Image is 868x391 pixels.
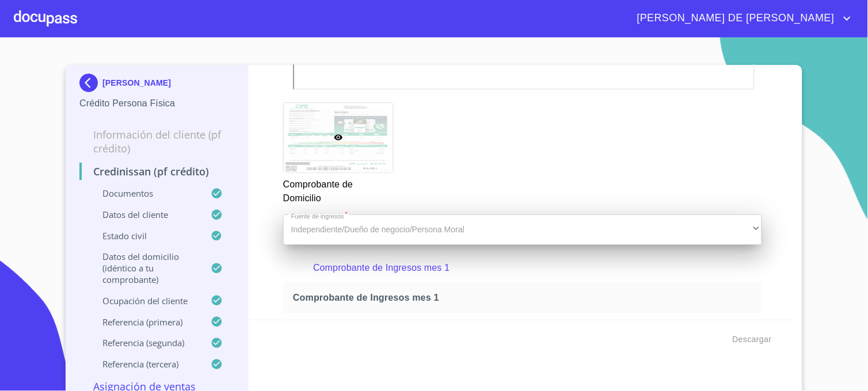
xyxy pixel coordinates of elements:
[79,337,211,348] p: Referencia (segunda)
[733,332,772,347] span: Descargar
[629,9,840,28] span: [PERSON_NAME] DE [PERSON_NAME]
[313,261,732,275] p: Comprobante de Ingresos mes 1
[79,316,211,328] p: Referencia (primera)
[79,97,234,110] p: Crédito Persona Física
[79,209,211,220] p: Datos del cliente
[102,78,171,87] p: [PERSON_NAME]
[79,74,102,92] img: Docupass spot blue
[79,187,211,199] p: Documentos
[79,295,211,306] p: Ocupación del Cliente
[79,128,234,155] p: Información del cliente (PF crédito)
[79,251,211,285] p: Datos del domicilio (idéntico a tu comprobante)
[293,292,757,304] span: Comprobante de Ingresos mes 1
[79,164,234,178] p: Credinissan (PF crédito)
[283,173,393,205] p: Comprobante de Domicilio
[79,358,211,370] p: Referencia (tercera)
[283,214,762,246] div: Independiente/Dueño de negocio/Persona Moral
[728,329,776,350] button: Descargar
[629,9,854,28] button: account of current user
[79,230,211,241] p: Estado Civil
[79,74,234,97] div: [PERSON_NAME]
